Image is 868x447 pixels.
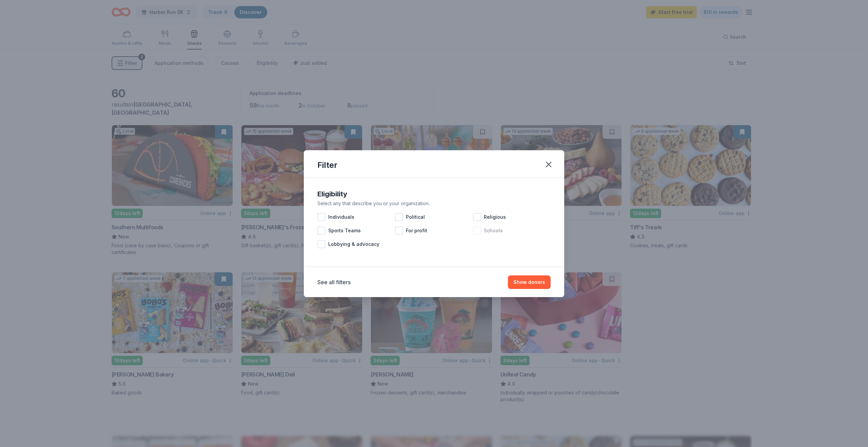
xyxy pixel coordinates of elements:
span: Sports Teams [328,227,361,235]
span: Political [406,213,425,221]
span: For profit [406,227,427,235]
span: Lobbying & advocacy [328,240,379,248]
button: Show donors [508,275,551,289]
span: Schools [484,227,503,235]
div: Select any that describe you or your organization. [317,199,551,208]
div: Filter [317,160,337,171]
button: See all filters [317,278,351,286]
span: Individuals [328,213,354,221]
div: Eligibility [317,189,551,199]
span: Religious [484,213,506,221]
